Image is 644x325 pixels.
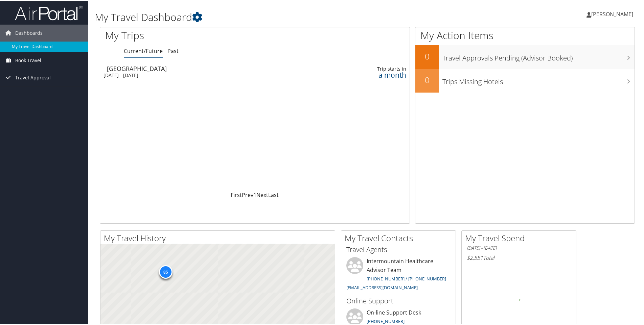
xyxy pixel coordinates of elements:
h2: My Travel Contacts [345,232,456,243]
a: Next [256,191,268,198]
h3: Online Support [346,296,451,305]
div: [GEOGRAPHIC_DATA] [107,65,299,71]
h6: [DATE] - [DATE] [467,244,571,251]
a: Past [167,47,179,54]
h3: Travel Agents [346,244,451,254]
div: Trip starts in [338,65,406,71]
h3: Trips Missing Hotels [442,73,635,86]
h2: 0 [415,50,439,61]
h6: Total [467,253,571,261]
h2: 0 [415,74,439,85]
h1: My Action Items [415,28,635,42]
a: 0Travel Approvals Pending (Advisor Booked) [415,45,635,68]
a: 1 [253,191,256,198]
div: a month [338,71,406,77]
div: [DATE] - [DATE] [103,72,296,78]
h3: Travel Approvals Pending (Advisor Booked) [442,49,635,62]
span: [PERSON_NAME] [591,10,633,17]
a: 0Trips Missing Hotels [415,68,635,92]
h1: My Trips [105,28,276,42]
a: [PHONE_NUMBER] [367,318,405,324]
span: Dashboards [15,24,43,41]
li: Intermountain Healthcare Advisor Team [343,256,454,293]
span: $2,551 [467,253,483,261]
span: Travel Approval [15,69,51,85]
div: 85 [159,265,172,278]
span: Book Travel [15,51,41,68]
a: Prev [242,191,253,198]
h2: My Travel History [104,232,335,243]
img: airportal-logo.png [15,4,83,20]
a: [PHONE_NUMBER] / [PHONE_NUMBER] [367,275,446,281]
a: Current/Future [124,47,163,54]
h2: My Travel Spend [465,232,576,243]
h1: My Travel Dashboard [95,9,458,24]
a: [PERSON_NAME] [586,3,640,24]
a: Last [268,191,279,198]
a: [EMAIL_ADDRESS][DOMAIN_NAME] [346,284,418,290]
a: First [231,191,242,198]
